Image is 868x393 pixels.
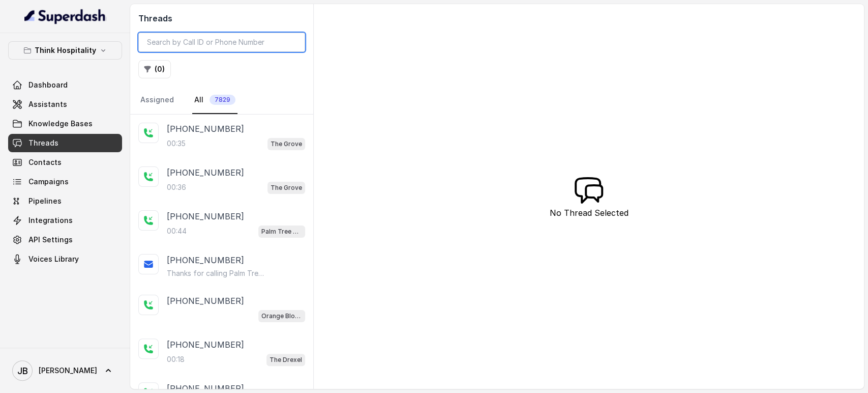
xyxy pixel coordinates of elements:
[167,182,186,192] p: 00:36
[8,192,122,210] a: Pipelines
[28,235,73,245] span: API Settings
[192,87,237,114] a: All7829
[8,153,122,172] a: Contacts
[8,231,122,249] a: API Settings
[8,356,122,385] a: [PERSON_NAME]
[138,87,305,114] nav: Tabs
[167,339,244,351] p: [PHONE_NUMBER]
[8,76,122,94] a: Dashboard
[271,139,302,149] p: The Grove
[261,311,302,321] p: Orange Blossom
[35,44,96,57] p: Think Hospitality
[167,226,187,236] p: 00:44
[28,138,58,148] span: Threads
[167,268,264,278] p: Thanks for calling Palm Tree Club! To book a hotel room: [URL][DOMAIN_NAME][DATE][DATE] Complete ...
[28,215,73,226] span: Integrations
[167,138,186,149] p: 00:35
[167,210,244,222] p: [PHONE_NUMBER]
[167,123,244,135] p: [PHONE_NUMBER]
[8,250,122,268] a: Voices Library
[270,355,302,365] p: The Drexel
[28,157,62,167] span: Contacts
[138,87,176,114] a: Assigned
[8,115,122,133] a: Knowledge Bases
[28,119,93,129] span: Knowledge Bases
[8,211,122,230] a: Integrations
[167,166,244,179] p: [PHONE_NUMBER]
[28,99,67,109] span: Assistants
[28,80,68,90] span: Dashboard
[167,295,244,307] p: [PHONE_NUMBER]
[167,254,244,266] p: [PHONE_NUMBER]
[39,366,97,376] span: [PERSON_NAME]
[28,196,62,206] span: Pipelines
[549,207,628,219] p: No Thread Selected
[167,354,185,364] p: 00:18
[17,366,28,376] text: JB
[8,95,122,114] a: Assistants
[261,227,302,237] p: Palm Tree Club
[8,134,122,152] a: Threads
[28,177,69,187] span: Campaigns
[24,8,106,24] img: light.svg
[138,12,305,24] h2: Threads
[138,33,305,52] input: Search by Call ID or Phone Number
[28,254,79,264] span: Voices Library
[271,183,302,193] p: The Grove
[8,41,122,60] button: Think Hospitality
[138,60,171,78] button: (0)
[209,95,235,105] span: 7829
[8,173,122,191] a: Campaigns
